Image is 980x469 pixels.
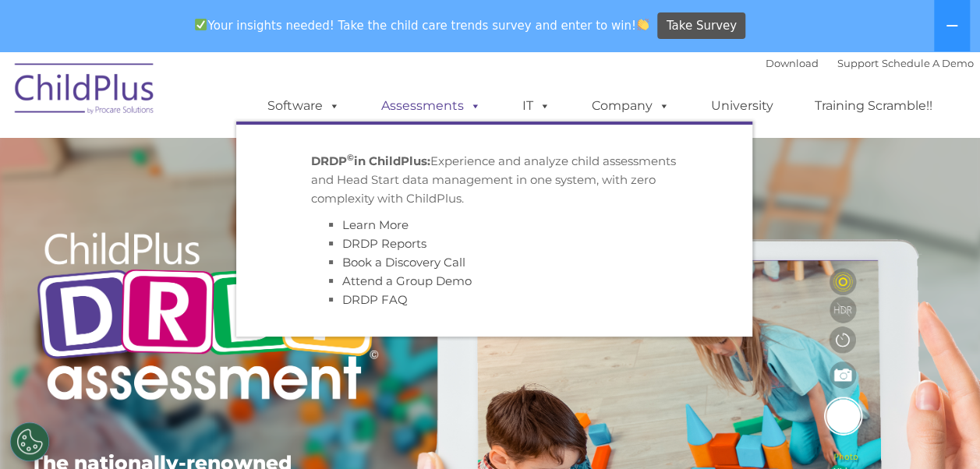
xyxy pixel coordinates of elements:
a: University [695,90,789,122]
font: | [766,57,974,69]
a: Software [252,90,356,122]
sup: © [347,152,354,163]
img: ChildPlus by Procare Solutions [7,52,163,130]
a: IT [507,90,566,122]
a: Assessments [366,90,497,122]
a: Book a Discovery Call [342,255,465,270]
button: Cookies Settings [10,422,49,461]
a: DRDP FAQ [342,292,408,307]
a: Learn More [342,217,409,232]
span: Take Survey [667,12,737,40]
a: Take Survey [657,12,745,40]
img: 👏 [637,19,649,30]
a: Schedule A Demo [882,57,974,69]
img: Copyright - DRDP Logo Light [30,211,384,426]
a: Download [766,57,819,69]
a: Attend a Group Demo [342,273,472,288]
p: Experience and analyze child assessments and Head Start data management in one system, with zero ... [311,152,678,208]
a: DRDP Reports [342,236,426,251]
a: Support [837,57,879,69]
a: Training Scramble!! [799,90,948,122]
a: Company [576,90,685,122]
span: Your insights needed! Take the child care trends survey and enter to win! [189,10,656,41]
strong: DRDP in ChildPlus: [311,153,430,168]
img: ✅ [195,19,207,30]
